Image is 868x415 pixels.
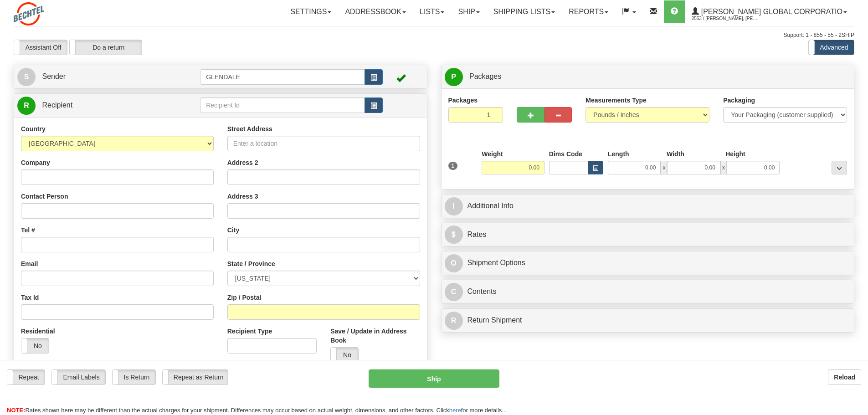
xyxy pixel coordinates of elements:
span: $ [445,225,463,244]
input: Enter a location [227,136,420,151]
label: Is Return [113,370,155,384]
label: Street Address [227,124,272,133]
span: Sender [42,72,66,80]
a: Settings [283,0,338,23]
input: Recipient Id [200,97,365,113]
iframe: chat widget [847,161,867,254]
a: CContents [445,282,851,301]
label: Email [21,259,38,268]
span: 1 [448,162,458,170]
label: No [331,348,358,362]
label: Country [21,124,46,133]
label: Company [21,158,50,167]
span: I [445,197,463,215]
span: R [17,97,36,115]
a: Addressbook [338,0,413,23]
span: 2553 / [PERSON_NAME], [PERSON_NAME] [692,14,760,23]
img: logo2553.jpg [14,2,44,26]
span: x [720,161,727,174]
a: [PERSON_NAME] Global Corporatio 2553 / [PERSON_NAME], [PERSON_NAME] [685,0,854,23]
label: Dims Code [549,149,582,159]
b: Reload [834,374,855,381]
div: ... [832,161,847,174]
a: Lists [413,0,451,23]
div: Support: 1 - 855 - 55 - 2SHIP [14,31,854,39]
label: Assistant Off [14,40,67,55]
label: Do a return [70,40,142,55]
label: City [227,225,239,235]
a: OShipment Options [445,254,851,272]
span: O [445,254,463,272]
label: Address 3 [227,192,258,201]
label: Length [608,149,629,159]
label: Repeat as Return [163,370,228,384]
label: Repeat [7,370,45,384]
label: Zip / Postal [227,293,262,302]
label: No [21,338,49,353]
a: R Recipient [17,96,180,115]
span: NOTE: [7,407,25,414]
label: Recipient Type [227,327,272,336]
span: P [445,68,463,86]
span: Packages [469,72,501,80]
label: Weight [482,149,503,159]
button: Ship [369,369,499,388]
label: Advanced [809,40,854,55]
label: Contact Person [21,192,68,201]
input: Sender Id [200,69,365,85]
a: $Rates [445,225,851,244]
label: Measurements Type [586,96,647,105]
a: P Packages [445,67,851,86]
span: S [17,68,36,86]
label: Packaging [723,96,755,105]
a: S Sender [17,67,200,86]
label: State / Province [227,259,275,268]
button: Reload [828,369,861,385]
label: Tax Id [21,293,39,302]
span: x [661,161,667,174]
label: Residential [21,327,55,336]
a: Shipping lists [487,0,562,23]
span: [PERSON_NAME] Global Corporatio [699,8,842,15]
span: Recipient [42,101,72,109]
label: Save / Update in Address Book [330,327,420,345]
label: Address 2 [227,158,258,167]
label: Packages [448,96,478,105]
label: Email Labels [52,370,105,384]
a: here [449,407,461,414]
label: Height [725,149,745,159]
span: R [445,312,463,330]
label: Tel # [21,225,35,235]
span: C [445,283,463,301]
a: Reports [562,0,615,23]
a: Ship [451,0,486,23]
a: IAdditional Info [445,197,851,215]
label: Width [667,149,684,159]
a: RReturn Shipment [445,311,851,330]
